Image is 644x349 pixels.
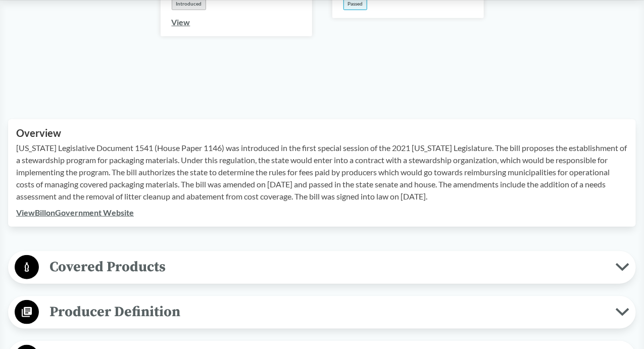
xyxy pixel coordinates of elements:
[39,301,616,323] span: Producer Definition
[16,208,134,217] a: ViewBillonGovernment Website
[12,255,632,280] button: Covered Products
[39,256,616,278] span: Covered Products
[16,127,628,139] h2: Overview
[172,17,190,27] a: View
[16,142,628,203] p: [US_STATE] Legislative Document 1541 (House Paper 1146) was introduced in the first special sessi...
[12,300,632,325] button: Producer Definition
